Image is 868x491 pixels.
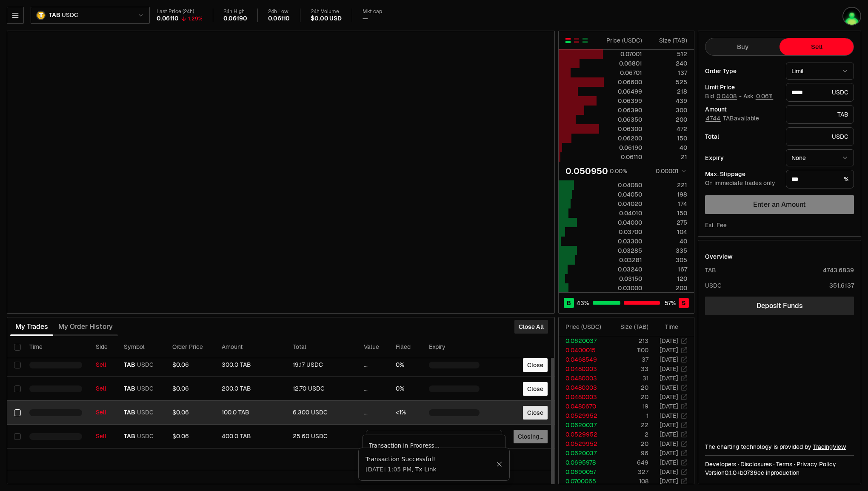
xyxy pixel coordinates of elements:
th: Filled [389,336,422,358]
div: 221 [649,181,687,189]
td: 0.0400015 [559,345,608,355]
button: Close [523,382,548,396]
div: USDC [786,127,854,146]
time: [DATE] [660,393,678,401]
td: 0.0620037 [559,448,608,458]
div: 0.06190 [604,143,642,152]
a: Deposit Funds [705,297,854,315]
div: 24h High [223,9,247,15]
iframe: Financial Chart [7,31,554,313]
span: TAB [124,361,135,369]
div: Sell [96,361,111,369]
div: 120 [649,274,687,283]
td: 0.0690057 [559,467,608,477]
div: Total [705,134,779,140]
div: Order Type [705,68,779,74]
td: 327 [608,467,649,477]
button: 0.0408 [716,93,737,100]
button: Sell [779,38,854,55]
div: 335 [649,246,687,255]
div: Last Price (24h) [157,9,203,15]
td: 20 [608,439,649,448]
div: 0.06110 [604,153,642,161]
div: 4743.6839 [823,266,854,274]
time: [DATE] [660,440,678,448]
div: 40 [649,237,687,245]
div: 351.6137 [829,281,854,290]
td: 2 [608,430,649,439]
div: 150 [649,134,687,143]
button: My Order History [53,318,118,335]
span: Ask [743,93,774,100]
th: Amount [215,336,286,358]
time: [DATE] [660,356,678,363]
div: Size ( TAB ) [615,323,648,331]
span: B [567,299,571,307]
div: 0.04080 [604,181,642,189]
span: TAB [49,11,60,19]
div: 0% [396,361,415,369]
div: 0% [396,385,415,393]
td: 1 [608,411,649,420]
div: 0.03285 [604,246,642,255]
td: 0.0480003 [559,392,608,402]
div: 0.03300 [604,237,642,245]
td: 22 [608,420,649,430]
div: 0.04050 [604,190,642,199]
span: TAB [124,433,135,440]
div: Max. Slippage [705,171,779,177]
span: USDC [137,385,154,393]
button: Close [493,447,499,454]
div: 0.06110 [157,15,179,23]
div: 439 [649,97,687,105]
div: Price ( USDC ) [604,36,642,45]
div: 512 [649,50,687,58]
div: 200.0 TAB [222,385,279,393]
th: Side [89,336,117,358]
time: [DATE] [660,421,678,429]
td: 0.0529952 [559,439,608,448]
time: [DATE] [660,449,678,457]
time: [DATE] [660,384,678,391]
div: 0.06600 [604,78,642,86]
div: USDC [786,83,854,102]
div: 275 [649,218,687,227]
time: [DATE] [660,431,678,438]
div: 0.06801 [604,59,642,68]
div: 525 [649,78,687,86]
button: Select row [14,385,21,392]
td: 0.0620037 [559,336,608,345]
button: My Trades [10,318,53,335]
div: TAB [705,266,716,274]
button: Close [523,406,548,420]
div: 0.06399 [604,97,642,105]
span: USDC [62,11,78,19]
div: 0.03240 [604,265,642,274]
a: Privacy Policy [797,460,836,468]
td: 19 [608,402,649,411]
div: ... [364,385,383,393]
button: Select row [14,409,21,416]
div: Size ( TAB ) [649,36,687,45]
td: 33 [608,364,649,374]
div: $0.00 USD [311,15,341,23]
th: Time [23,336,89,358]
button: Close All [514,320,548,334]
div: Limit Price [705,84,779,90]
td: 0.0468549 [559,355,608,364]
div: 24h Low [268,9,290,15]
a: Developers [705,460,736,468]
div: 472 [649,125,687,133]
div: Version 0.1.0 + in production [705,468,854,477]
span: b0736ecdf04740874dce99dfb90a19d87761c153 [740,469,764,477]
span: TAB available [705,114,759,122]
button: Close [496,461,503,468]
a: Terms [776,460,792,468]
div: 0.04000 [604,218,642,227]
div: % [786,170,854,188]
div: Sell [96,433,111,440]
span: TAB [124,385,135,393]
span: 57 % [665,299,676,307]
div: Overview [705,252,733,261]
button: Select row [14,433,21,440]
